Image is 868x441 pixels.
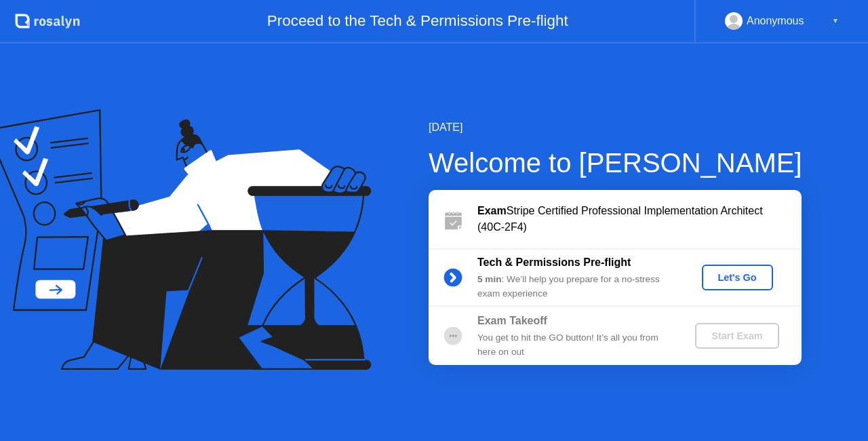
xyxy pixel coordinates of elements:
button: Let's Go [702,265,773,290]
div: Start Exam [701,330,773,341]
div: Anonymous [747,12,804,30]
div: Let's Go [707,272,768,283]
div: You get to hit the GO button! It’s all you from here on out [477,331,673,359]
b: Exam Takeoff [477,315,547,326]
div: Stripe Certified Professional Implementation Architect (40C-2F4) [477,203,802,235]
div: : We’ll help you prepare for a no-stress exam experience [477,273,673,301]
button: Start Exam [695,323,778,349]
b: Tech & Permissions Pre-flight [477,256,631,268]
b: 5 min [477,274,502,284]
div: [DATE] [429,119,802,136]
div: Welcome to [PERSON_NAME] [429,142,802,183]
div: ▼ [832,12,839,30]
b: Exam [477,205,507,216]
